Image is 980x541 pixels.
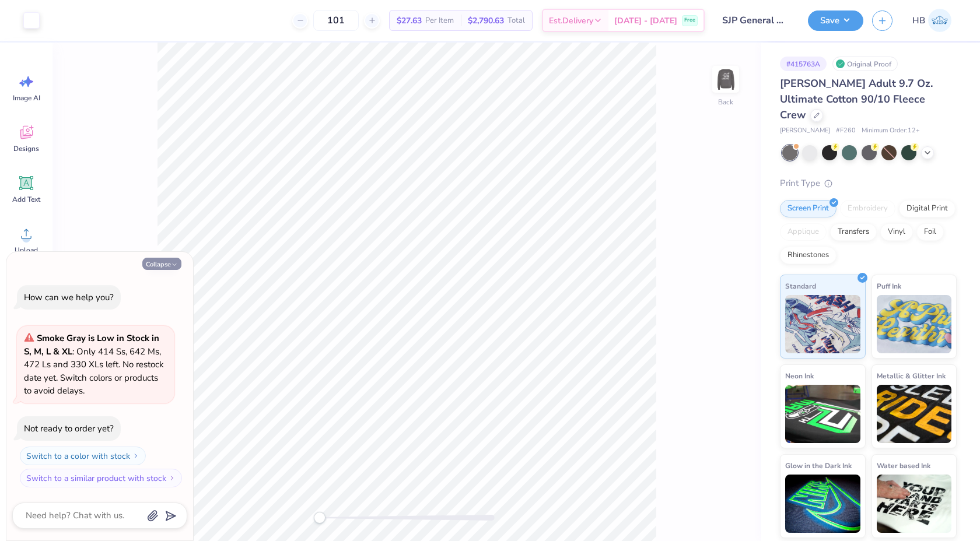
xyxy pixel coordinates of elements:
button: Save [808,10,863,31]
span: Est. Delivery [549,15,593,27]
input: Untitled Design [713,9,799,32]
span: Water based Ink [877,459,930,472]
button: Switch to a similar product with stock [20,469,182,487]
img: Switch to a similar product with stock [169,475,176,482]
span: [PERSON_NAME] Adult 9.7 Oz. Ultimate Cotton 90/10 Fleece Crew [780,76,933,122]
div: Rhinestones [780,247,836,264]
span: [DATE] - [DATE] [614,15,677,27]
span: Minimum Order: 12 + [862,126,920,136]
div: # 415763A [780,57,827,71]
span: $27.63 [397,15,422,27]
span: Metallic & Glitter Ink [877,370,946,382]
button: Collapse [142,258,181,270]
div: Applique [780,223,827,241]
span: Total [508,15,525,27]
img: Water based Ink [877,475,952,533]
span: $2,790.63 [468,15,504,27]
span: : Only 414 Ss, 642 Ms, 472 Ls and 330 XLs left. No restock date yet. Switch colors or products to... [24,332,164,396]
div: Back [718,97,733,107]
img: Metallic & Glitter Ink [877,385,952,443]
span: Free [684,16,695,24]
div: Embroidery [840,200,895,217]
div: Accessibility label [314,512,325,524]
div: Original Proof [832,57,898,71]
span: Upload [15,245,38,255]
img: Switch to a color with stock [132,452,139,459]
span: Per Item [425,15,454,27]
img: Puff Ink [877,295,952,353]
img: Back [714,68,737,91]
a: HB [907,9,957,32]
div: Foil [916,223,944,241]
div: Screen Print [780,200,836,217]
span: Neon Ink [785,370,814,382]
button: Switch to a color with stock [20,447,146,465]
span: # F260 [836,126,856,136]
input: – – [313,10,359,31]
img: Standard [785,295,860,353]
img: Neon Ink [785,385,860,443]
div: Digital Print [899,200,956,217]
span: Glow in the Dark Ink [785,459,852,472]
span: Image AI [13,93,40,103]
div: Not ready to order yet? [24,423,114,434]
span: Add Text [12,195,40,204]
strong: Smoke Gray is Low in Stock in S, M, L & XL [24,332,159,357]
img: Glow in the Dark Ink [785,475,860,533]
div: Transfers [830,223,877,241]
span: Puff Ink [877,280,901,292]
img: Hawdyan Baban [928,9,951,32]
span: HB [912,14,925,27]
span: Designs [13,144,39,153]
span: Standard [785,280,816,292]
span: [PERSON_NAME] [780,126,830,136]
div: Vinyl [880,223,913,241]
div: Print Type [780,177,957,190]
div: How can we help you? [24,291,114,303]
